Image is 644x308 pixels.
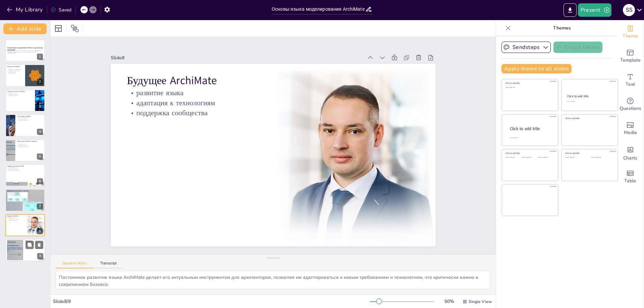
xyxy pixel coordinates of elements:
[617,20,644,44] div: Change the overall theme
[624,177,636,185] span: Table
[37,104,43,110] div: 3
[17,117,43,119] p: визуализация зависимостей
[5,189,45,211] div: 7
[7,70,23,71] p: интеграция бизнес-процессов
[37,203,43,209] div: 7
[5,89,45,112] div: https://cdn.sendsteps.com/images/logo/sendsteps_logo_white.pnghttps://cdn.sendsteps.com/images/lo...
[25,244,43,246] p: применение языка
[505,157,521,159] div: Click to add text
[7,194,43,196] p: интеграция систем
[53,23,64,34] div: Layout
[37,129,43,135] div: 4
[7,167,43,169] p: бизнес-диаграммы
[505,152,553,155] div: Click to add title
[7,190,43,192] p: Инструменты для работы с ArchiMate
[7,170,43,171] p: технологические диаграммы
[7,168,43,170] p: диаграммы приложений
[7,69,23,70] p: ArchiMate - язык моделирования
[127,88,257,98] p: развитие языка
[538,157,553,159] div: Click to add text
[17,115,43,117] p: Связи между уровнями
[37,153,43,160] div: 5
[17,146,43,147] p: визуализация процессов
[7,90,33,93] p: Основные элементы ArchiMate
[7,218,23,220] p: адаптация к технологиям
[5,139,45,162] div: https://cdn.sendsteps.com/images/logo/sendsteps_logo_white.pnghttps://cdn.sendsteps.com/images/lo...
[5,4,46,15] button: My Library
[5,114,45,136] div: https://cdn.sendsteps.com/images/logo/sendsteps_logo_white.pnghttps://cdn.sendsteps.com/images/lo...
[623,4,635,16] div: s s
[17,140,43,142] p: Применение ArchiMate в практике
[505,82,553,84] div: Click to add title
[17,119,43,120] p: управление проектами
[7,71,23,72] p: уровни абстракции
[522,157,537,159] div: Click to add text
[25,243,43,244] p: конкурентоспособность
[127,108,257,118] p: поддержка сообщества
[17,145,43,146] p: планирование изменений
[25,241,34,249] button: Duplicate Slide
[7,193,43,195] p: совместная работа
[35,241,43,249] button: Delete Slide
[565,152,613,155] div: Click to add title
[565,157,586,159] div: Click to add text
[620,105,641,112] span: Questions
[7,215,23,217] p: Будущее ArchiMate
[567,101,611,103] div: Click to add text
[617,68,644,93] div: Add text boxes
[505,87,553,88] div: Click to add text
[7,66,23,68] p: Введение в ArchiMate
[7,95,33,96] p: связи между уровнями
[7,50,43,53] p: Данный презентация охватывает основные концепции языка моделирования ArchiMate, его применение в ...
[617,117,644,141] div: Add images, graphics, shapes or video
[5,64,45,86] div: https://cdn.sendsteps.com/images/logo/sendsteps_logo_white.pnghttps://cdn.sendsteps.com/images/lo...
[617,141,644,165] div: Add charts and graphs
[5,40,45,62] div: https://cdn.sendsteps.com/images/logo/sendsteps_logo_white.pnghttps://cdn.sendsteps.com/images/lo...
[53,298,370,305] div: Slide 8 / 9
[617,165,644,189] div: Add a table
[7,53,43,54] p: Generated with [URL]
[623,33,638,40] span: Theme
[25,242,43,243] p: важность изучения
[626,81,635,88] span: Text
[71,24,79,33] span: Position
[514,20,610,36] p: Themes
[553,42,602,53] button: Create theme
[17,120,43,121] p: оптимизация архитектуры
[623,3,635,17] button: s s
[56,261,94,268] button: Speaker Notes
[127,73,257,88] p: Будущее ArchiMate
[56,271,490,289] textarea: Постоянное развитие языка ArchiMate делает его актуальным инструментом для архитекторов, позволяя...
[501,42,551,53] button: Sendsteps
[127,98,257,108] p: адаптация к технологиям
[578,3,611,17] button: Present
[17,143,43,145] p: принятие решений
[37,178,43,184] div: 6
[7,92,33,94] p: три уровня
[510,137,552,138] div: Click to add body
[469,299,492,304] span: Single View
[94,261,123,268] button: Transcript
[591,157,612,159] div: Click to add text
[51,7,71,13] div: Saved
[7,165,43,167] p: Примеры моделей ArchiMate
[5,164,45,186] div: https://cdn.sendsteps.com/images/logo/sendsteps_logo_white.pnghttps://cdn.sendsteps.com/images/lo...
[111,55,363,61] div: Slide 8
[37,79,43,85] div: 2
[563,3,577,17] button: Export to PowerPoint
[7,47,43,51] strong: Основы языка моделирования ArchiMate для архитектуры предприятия
[620,57,641,64] span: Template
[7,94,33,95] p: ключевые компоненты
[37,253,43,259] div: 9
[25,240,43,242] p: Заключение
[5,214,45,236] div: 8
[565,117,613,120] div: Click to add title
[623,155,637,162] span: Charts
[624,129,637,136] span: Media
[37,54,43,60] div: 1
[272,4,365,14] input: Insert title
[7,192,43,193] p: инструменты моделирования
[510,126,553,131] div: Click to add title
[37,228,43,234] div: 8
[5,239,45,261] div: https://cdn.sendsteps.com/images/logo/sendsteps_logo_white.pnghttps://cdn.sendsteps.com/images/lo...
